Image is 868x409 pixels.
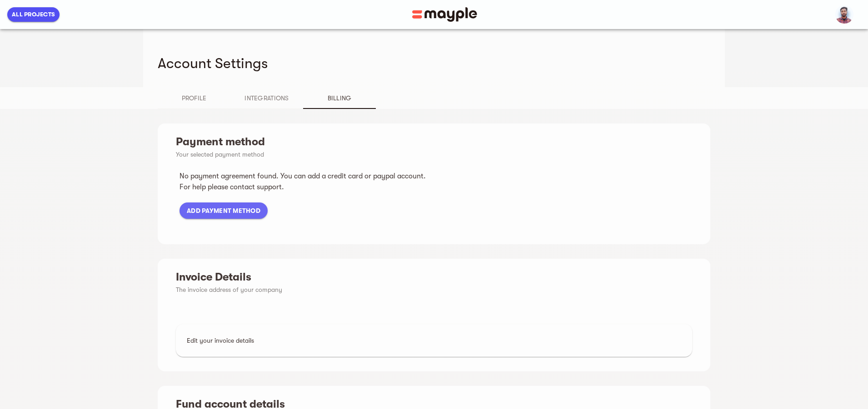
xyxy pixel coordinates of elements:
[7,7,60,22] button: All Projects
[835,5,853,24] img: 9EdfyedyQcOgB3vkUsya
[12,9,55,20] span: All Projects
[176,270,699,284] h5: Invoice Details
[176,134,699,149] h5: Payment method
[187,205,260,216] span: Add Payment Method
[412,7,477,22] img: Main logo
[309,93,370,103] span: Billing
[163,93,225,103] span: Profile
[176,324,692,357] div: Edit your invoice details
[158,54,703,73] h4: Account Settings
[176,284,699,295] span: The invoice address of your company
[180,202,268,219] button: Add Payment Method
[180,171,688,192] p: No payment agreement found. You can add a credit card or paypal account. For help please contact ...
[176,149,699,160] span: Your selected payment method
[236,93,298,103] span: Integrations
